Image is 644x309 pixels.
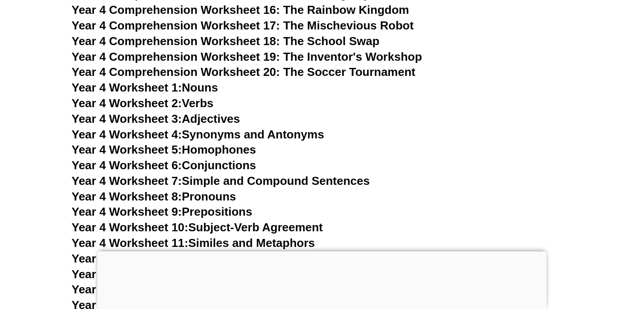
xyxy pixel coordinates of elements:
[72,112,240,125] a: Year 4 Worksheet 3:Adjectives
[72,190,182,203] span: Year 4 Worksheet 8:
[72,221,323,234] a: Year 4 Worksheet 10:Subject-Verb Agreement
[72,236,188,250] span: Year 4 Worksheet 11:
[491,208,644,309] iframe: Chat Widget
[72,34,379,48] a: Year 4 Comprehension Worksheet 18: The School Swap
[72,112,182,125] span: Year 4 Worksheet 3:
[72,252,188,265] span: Year 4 Worksheet 12:
[72,283,332,296] a: Year 4 Worksheet 14:Writing Compound Words
[72,252,335,265] a: Year 4 Worksheet 12:Direct and Indirect Speech
[72,205,182,218] span: Year 4 Worksheet 9:
[72,143,182,156] span: Year 4 Worksheet 5:
[72,236,315,250] a: Year 4 Worksheet 11:Similes and Metaphors
[72,96,182,110] span: Year 4 Worksheet 2:
[72,143,256,156] a: Year 4 Worksheet 5:Homophones
[72,159,256,172] a: Year 4 Worksheet 6:Conjunctions
[72,3,409,17] a: Year 4 Comprehension Worksheet 16: The Rainbow Kingdom
[72,128,182,141] span: Year 4 Worksheet 4:
[72,190,236,203] a: Year 4 Worksheet 8:Pronouns
[72,267,306,281] a: Year 4 Worksheet 13:Suffixes and Prefixes
[97,251,547,307] iframe: Advertisement
[72,205,252,218] a: Year 4 Worksheet 9:Prepositions
[72,174,370,188] a: Year 4 Worksheet 7:Simple and Compound Sentences
[72,81,218,94] a: Year 4 Worksheet 1:Nouns
[72,96,213,110] a: Year 4 Worksheet 2:Verbs
[72,50,422,63] a: Year 4 Comprehension Worksheet 19: The Inventor's Workshop
[72,65,415,79] a: Year 4 Comprehension Worksheet 20: The Soccer Tournament
[72,159,182,172] span: Year 4 Worksheet 6:
[72,19,414,32] a: Year 4 Comprehension Worksheet 17: The Mischevious Robot
[72,174,182,188] span: Year 4 Worksheet 7:
[72,81,182,94] span: Year 4 Worksheet 1:
[72,267,188,281] span: Year 4 Worksheet 13:
[72,221,188,234] span: Year 4 Worksheet 10:
[72,283,188,296] span: Year 4 Worksheet 14:
[72,128,324,141] a: Year 4 Worksheet 4:Synonyms and Antonyms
